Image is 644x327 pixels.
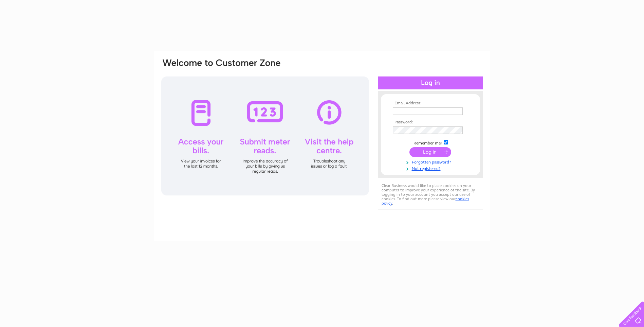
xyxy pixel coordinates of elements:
[378,180,483,209] div: Clear Business would like to place cookies on your computer to improve your experience of the sit...
[382,196,469,206] a: cookies policy
[393,165,470,171] a: Not registered?
[391,101,470,106] th: Email Address:
[409,147,451,157] input: Submit
[393,158,470,165] a: Forgotten password?
[391,120,470,125] th: Password:
[391,139,470,146] td: Remember me?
